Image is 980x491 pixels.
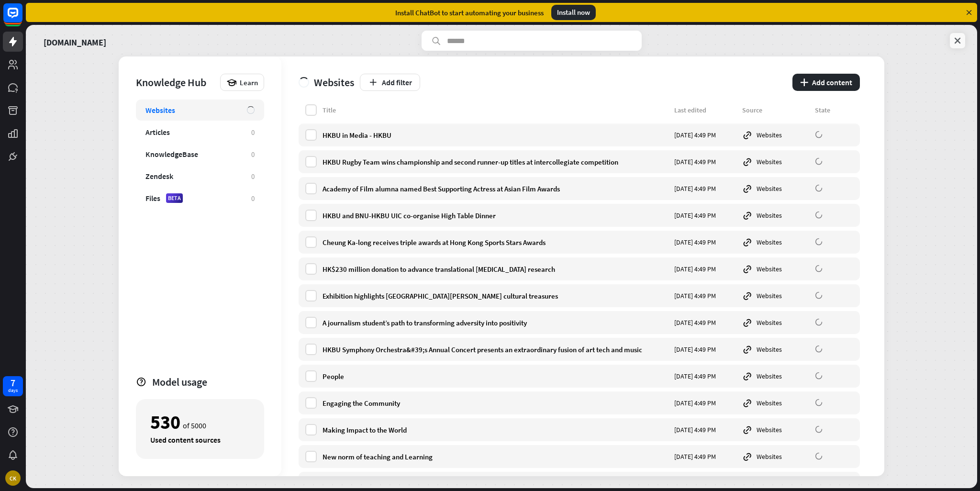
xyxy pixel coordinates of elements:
[323,452,668,461] div: New norm of teaching and Learning
[395,8,544,17] div: Install ChatBot to start automating your business
[323,265,668,274] div: HK$230 million donation to advance translational [MEDICAL_DATA] research
[742,317,809,328] div: Websites
[742,106,809,114] div: Source
[251,128,255,137] div: 0
[742,183,809,194] div: Websites
[742,130,809,140] div: Websites
[5,470,21,486] div: CK
[742,424,809,435] div: Websites
[742,371,809,381] div: Websites
[674,106,736,114] div: Last edited
[360,74,420,91] button: Add filter
[150,435,250,445] div: Used content sources
[674,184,736,193] div: [DATE] 4:49 PM
[240,78,258,87] span: Learn
[323,238,668,247] div: Cheung Ka-long receives triple awards at Hong Kong Sports Stars Awards
[323,131,668,140] div: HKBU in Media - HKBU
[251,172,255,181] div: 0
[792,74,860,91] button: plusAdd content
[3,376,23,396] a: 7 days
[742,264,809,274] div: Websites
[251,150,255,159] div: 0
[323,291,668,301] div: Exhibition highlights [GEOGRAPHIC_DATA][PERSON_NAME] cultural treasures
[145,127,170,137] div: Articles
[742,344,809,355] div: Websites
[8,4,36,33] button: Open LiveChat chat widget
[674,291,736,300] div: [DATE] 4:49 PM
[674,372,736,380] div: [DATE] 4:49 PM
[145,105,175,115] div: Websites
[674,399,736,407] div: [DATE] 4:49 PM
[323,372,668,381] div: People
[742,156,809,167] div: Websites
[674,318,736,327] div: [DATE] 4:49 PM
[674,452,736,461] div: [DATE] 4:49 PM
[742,210,809,221] div: Websites
[251,194,255,203] div: 0
[323,106,668,114] div: Title
[674,157,736,166] div: [DATE] 4:49 PM
[742,451,809,462] div: Websites
[551,5,596,20] div: Install now
[152,375,264,389] div: Model usage
[136,76,215,89] div: Knowledge Hub
[815,106,853,114] div: State
[145,193,160,203] div: Files
[166,193,183,203] div: BETA
[323,425,668,435] div: Making Impact to the World
[299,76,354,89] div: Websites
[323,184,668,193] div: Academy of Film alumna named Best Supporting Actress at Asian Film Awards
[800,78,808,86] i: plus
[674,131,736,139] div: [DATE] 4:49 PM
[150,414,250,430] div: of 5000
[742,290,809,301] div: Websites
[674,345,736,354] div: [DATE] 4:49 PM
[145,149,198,159] div: KnowledgeBase
[674,238,736,246] div: [DATE] 4:49 PM
[323,345,668,354] div: HKBU Symphony Orchestra&#39;s Annual Concert presents an extraordinary fusion of art tech and music
[145,171,173,181] div: Zendesk
[674,211,736,220] div: [DATE] 4:49 PM
[323,399,668,408] div: Engaging the Community
[674,425,736,434] div: [DATE] 4:49 PM
[323,211,668,220] div: HKBU and BNU-HKBU UIC co-organise High Table Dinner
[323,157,668,167] div: HKBU Rugby Team wins championship and second runner-up titles at intercollegiate competition
[44,31,106,51] a: [DOMAIN_NAME]
[11,379,15,387] div: 7
[742,398,809,408] div: Websites
[674,265,736,273] div: [DATE] 4:49 PM
[150,414,180,430] div: 530
[323,318,668,327] div: A journalism student’s path to transforming adversity into positivity
[742,237,809,247] div: Websites
[8,387,18,394] div: days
